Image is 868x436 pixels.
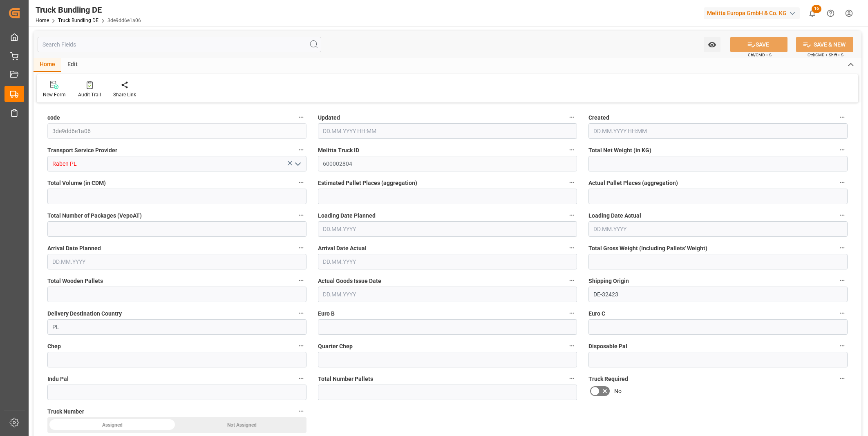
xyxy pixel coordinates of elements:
[47,375,69,383] span: Indu Pal
[837,112,848,122] button: Created
[296,242,306,253] button: Arrival Date Planned
[837,145,848,155] button: Total Net Weight (in KG)
[177,417,306,433] div: Not Assigned
[47,342,61,351] span: Chep
[566,308,577,318] button: Euro B
[566,210,577,220] button: Loading Date Planned
[837,373,848,384] button: Truck Required
[837,242,848,253] button: Total Gross Weight (Including Pallets' Weight)
[296,340,306,351] button: Chep
[796,37,853,52] button: SAVE & NEW
[296,210,306,220] button: Total Number of Packages (VepoAT)
[296,406,306,416] button: Truck Number
[47,244,101,253] span: Arrival Date Planned
[566,275,577,286] button: Actual Goods Issue Date
[566,373,577,384] button: Total Number Pallets
[588,277,629,285] span: Shipping Origin
[318,221,577,237] input: DD.MM.YYYY
[78,91,101,98] div: Audit Trail
[588,123,848,139] input: DD.MM.YYYY HH:MM
[296,112,306,122] button: code
[318,309,335,318] span: Euro B
[566,145,577,155] button: Melitta Truck ID
[36,4,141,16] div: Truck Bundling DE
[296,373,306,384] button: Indu Pal
[588,375,628,383] span: Truck Required
[318,342,353,351] span: Quarter Chep
[837,177,848,188] button: Actual Pallet Places (aggregation)
[318,113,340,122] span: Updated
[803,4,821,22] button: show 16 new notifications
[47,309,122,318] span: Delivery Destination Country
[61,58,84,72] div: Edit
[318,254,577,269] input: DD.MM.YYYY
[296,145,306,155] button: Transport Service Provider
[730,37,787,52] button: SAVE
[318,287,577,302] input: DD.MM.YYYY
[588,244,707,253] span: Total Gross Weight (Including Pallets' Weight)
[588,221,848,237] input: DD.MM.YYYY
[588,113,609,122] span: Created
[296,275,306,286] button: Total Wooden Pallets
[36,18,49,23] a: Home
[47,417,177,433] div: Assigned
[318,146,359,155] span: Melitta Truck ID
[43,91,66,98] div: New Form
[704,37,720,52] button: open menu
[318,277,381,285] span: Actual Goods Issue Date
[837,210,848,220] button: Loading Date Actual
[58,18,98,23] a: Truck Bundling DE
[588,211,641,220] span: Loading Date Actual
[47,146,117,155] span: Transport Service Provider
[296,308,306,318] button: Delivery Destination Country
[318,123,577,139] input: DD.MM.YYYY HH:MM
[808,52,843,58] span: Ctrl/CMD + Shift + S
[812,5,821,13] span: 16
[588,309,605,318] span: Euro C
[38,37,321,52] input: Search Fields
[47,113,60,122] span: code
[291,158,304,170] button: open menu
[704,5,803,21] button: Melitta Europa GmbH & Co. KG
[566,340,577,351] button: Quarter Chep
[113,91,136,98] div: Share Link
[588,179,678,187] span: Actual Pallet Places (aggregation)
[837,308,848,318] button: Euro C
[588,342,627,351] span: Disposable Pal
[47,254,306,269] input: DD.MM.YYYY
[821,4,840,22] button: Help Center
[34,58,61,72] div: Home
[704,7,800,19] div: Melitta Europa GmbH & Co. KG
[566,177,577,188] button: Estimated Pallet Places (aggregation)
[318,244,367,253] span: Arrival Date Actual
[318,211,376,220] span: Loading Date Planned
[47,211,142,220] span: Total Number of Packages (VepoAT)
[837,275,848,286] button: Shipping Origin
[296,177,306,188] button: Total Volume (in CDM)
[318,179,417,187] span: Estimated Pallet Places (aggregation)
[837,340,848,351] button: Disposable Pal
[47,407,84,416] span: Truck Number
[47,277,103,285] span: Total Wooden Pallets
[47,179,106,187] span: Total Volume (in CDM)
[566,242,577,253] button: Arrival Date Actual
[318,375,373,383] span: Total Number Pallets
[748,52,772,58] span: Ctrl/CMD + S
[614,387,622,396] span: No
[566,112,577,122] button: Updated
[588,146,651,155] span: Total Net Weight (in KG)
